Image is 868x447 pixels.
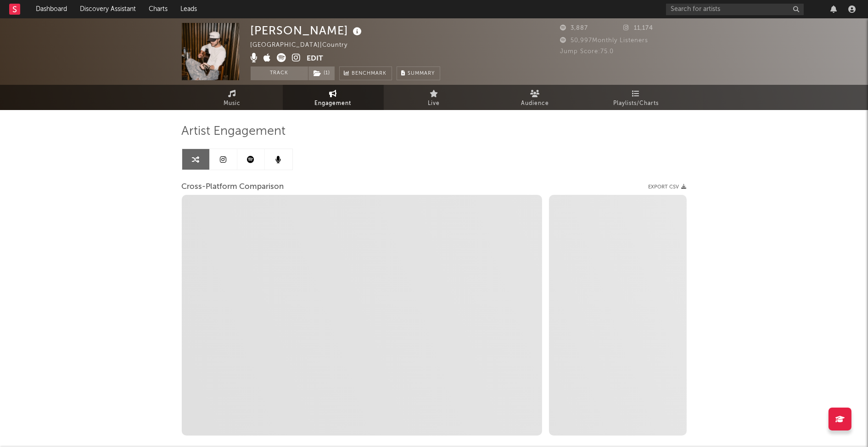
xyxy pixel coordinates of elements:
[283,85,384,110] a: Engagement
[251,40,358,51] div: [GEOGRAPHIC_DATA] | Country
[397,66,440,80] button: Summary
[352,68,387,79] span: Benchmark
[408,71,435,76] span: Summary
[308,66,335,80] button: (1)
[251,66,308,80] button: Track
[315,98,352,109] span: Engagement
[613,98,659,109] span: Playlists/Charts
[384,85,485,110] a: Live
[182,85,283,110] a: Music
[251,23,364,38] div: [PERSON_NAME]
[428,98,440,109] span: Live
[560,49,614,55] span: Jump Score: 75.0
[224,98,241,109] span: Music
[586,85,687,110] a: Playlists/Charts
[485,85,586,110] a: Audience
[339,66,392,80] a: Benchmark
[307,53,324,65] button: Edit
[666,4,804,15] input: Search for artists
[182,126,286,137] span: Artist Engagement
[182,182,284,193] span: Cross-Platform Comparison
[560,25,588,31] span: 3,887
[308,66,335,80] span: ( 1 )
[623,25,653,31] span: 11,174
[521,98,549,109] span: Audience
[649,184,687,190] button: Export CSV
[560,38,649,44] span: 50,997 Monthly Listeners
